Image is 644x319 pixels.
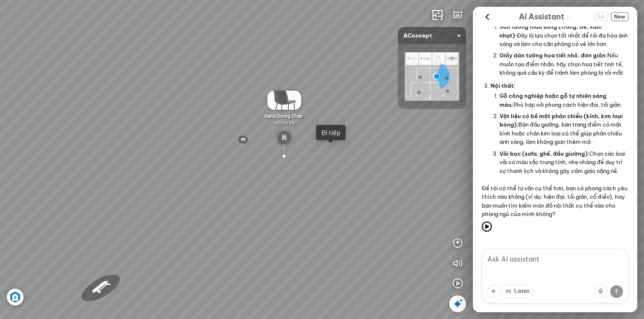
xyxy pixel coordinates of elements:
[499,150,589,157] span: Vải bọc (sofa, ghế, đầu giường):
[611,12,628,21] span: New
[499,110,628,148] li: Bàn đầu giường, bàn trang điểm có mặt kính hoặc chân kim loại có thể giúp phản chiếu ánh sáng, là...
[267,91,301,110] img: Gh___n_Dana_7A6XRUHMPY6G.gif
[499,23,602,38] span: Sơn tường màu sáng (trắng, be, xám nhạt):
[519,10,571,23] div: AI Guide options
[595,12,608,21] button: Change language
[403,27,461,44] span: AConcept
[405,52,459,100] img: AConcept_CTMHTJT2R6E4.png
[595,12,608,21] span: EN
[502,284,533,298] button: Listen
[611,12,628,21] button: New Chat
[519,11,564,23] span: AI Assistant
[499,21,628,50] li: Đây là lựa chọn tốt nhất để tối đa hóa ánh sáng và làm cho căn phòng có vẻ lớn hơn.
[271,120,297,125] span: 1.850.000 VND
[499,52,607,59] span: Giấy dán tường họa tiết nhỏ, đơn giản:
[499,90,628,111] li: Phù hợp với phong cách hiện đại, tối giản.
[499,148,628,176] li: Chọn các loại vải có màu sắc trung tính, nhẹ nhàng để duy trì sự thanh lịch và không gây cảm giác...
[491,82,515,89] span: Nội thất:
[277,131,291,144] img: type_chair_EH76Y3RXHCN6.svg
[499,113,623,128] span: Vật liệu có bề mặt phản chiếu (kính, kim loại bóng):
[499,50,628,78] li: Nếu muốn tạo điểm nhấn, hãy chọn họa tiết tinh tế, không quá cầu kỳ để tránh làm phòng bị rối mắt.
[499,92,606,108] span: Gỗ công nghiệp hoặc gỗ tự nhiên sáng màu:
[482,184,628,219] p: Để tôi có thể tư vấn cụ thể hơn, bạn có phong cách yêu thích nào không (ví dụ: hiện đại, tối giản...
[7,289,24,305] img: Artboard_6_4x_1_F4RHW9YJWHU.jpg
[265,113,303,119] span: Dana Dining Chair
[321,128,341,137] div: Đi tiếp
